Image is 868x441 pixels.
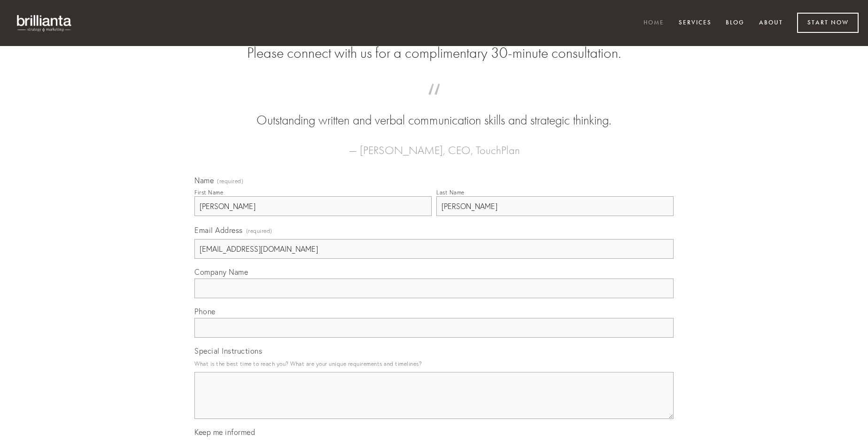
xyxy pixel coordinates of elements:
[797,13,859,33] a: Start Now
[194,225,243,235] span: Email Address
[209,93,659,111] span: “
[194,189,223,196] div: First Name
[9,9,80,37] img: brillianta - research, strategy, marketing
[209,93,659,130] blockquote: Outstanding written and verbal communication skills and strategic thinking.
[194,307,216,316] span: Phone
[217,178,243,184] span: (required)
[194,346,262,356] span: Special Instructions
[194,357,674,370] p: What is the best time to reach you? What are your unique requirements and timelines?
[246,224,272,237] span: (required)
[194,427,255,437] span: Keep me informed
[720,15,751,31] a: Blog
[436,189,465,196] div: Last Name
[209,130,659,160] figcaption: — [PERSON_NAME], CEO, TouchPlan
[753,15,789,31] a: About
[637,15,670,31] a: Home
[194,44,674,62] h2: Please connect with us for a complimentary 30-minute consultation.
[673,15,718,31] a: Services
[194,267,248,277] span: Company Name
[194,176,214,185] span: Name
